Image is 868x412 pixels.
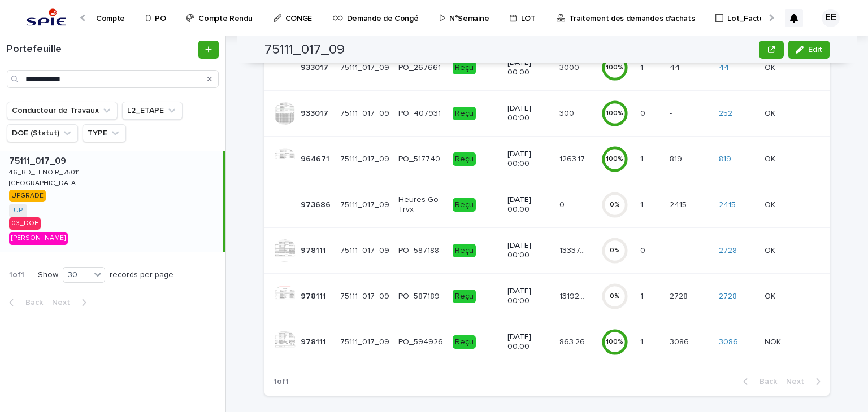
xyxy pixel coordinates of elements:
[753,378,777,385] span: Back
[9,154,68,166] p: 75111_017_09
[9,166,82,177] p: 46_BD_LENOIR_75011
[670,152,684,164] p: 819
[734,376,782,387] button: Back
[301,290,328,301] p: 978111
[47,297,96,308] button: Next
[559,198,567,210] p: 0
[453,290,476,304] div: Reçu
[559,61,581,73] p: 3000
[765,244,778,256] p: OK
[453,198,476,212] div: Reçu
[264,273,830,319] tr: 978111978111 75111_017_09PO_587189Reçu[DATE] 00:0013192.2713192.27 0%11 27282728 2728 OKOK
[788,41,830,59] button: Edit
[110,270,173,280] p: records per page
[264,42,345,58] h2: 75111_017_09
[9,217,41,230] div: 03_DOE
[719,155,731,164] a: 819
[782,376,830,387] button: Next
[640,244,648,256] p: 0
[822,9,840,27] div: EE
[507,287,550,306] p: [DATE] 00:00
[507,241,550,260] p: [DATE] 00:00
[340,200,389,210] p: 75111_017_09
[398,338,444,347] p: PO_594926
[301,152,332,164] p: 964671
[301,244,328,256] p: 978111
[9,190,46,202] div: UPGRADE
[264,368,298,396] p: 1 of 1
[507,58,550,77] p: [DATE] 00:00
[507,332,550,352] p: [DATE] 00:00
[601,201,628,209] div: 0 %
[38,270,58,280] p: Show
[786,378,811,385] span: Next
[23,7,70,29] img: svstPd6MQfCT1uX1QGkG
[9,232,68,244] div: [PERSON_NAME]
[398,155,444,164] p: PO_517740
[453,61,476,75] div: Reçu
[301,198,333,210] p: 973686
[453,335,476,349] div: Reçu
[301,61,331,73] p: 933017
[52,299,77,306] span: Next
[398,195,444,214] p: Heures Go Trvx
[9,177,80,187] p: [GEOGRAPHIC_DATA]
[640,61,645,73] p: 1
[640,198,645,210] p: 1
[507,150,550,169] p: [DATE] 00:00
[765,152,778,164] p: OK
[670,198,689,210] p: 2415
[453,107,476,121] div: Reçu
[601,155,628,163] div: 100 %
[601,292,628,300] div: 0 %
[765,61,778,73] p: OK
[559,152,587,164] p: 1263.17
[601,338,628,346] div: 100 %
[765,198,778,210] p: OK
[670,61,682,73] p: 44
[719,200,736,210] a: 2415
[670,335,691,347] p: 3086
[559,107,576,119] p: 300
[559,335,587,347] p: 863.26
[264,136,830,182] tr: 964671964671 75111_017_09PO_517740Reçu[DATE] 00:001263.171263.17 100%11 819819 819 OKOK
[670,107,674,119] p: -
[640,152,645,164] p: 1
[670,244,674,256] p: -
[264,182,830,227] tr: 973686973686 75111_017_09Heures Go TrvxReçu[DATE] 00:0000 0%11 24152415 2415 OKOK
[7,102,118,120] button: Conducteur de Travaux
[398,292,444,301] p: PO_587189
[453,152,476,166] div: Reçu
[340,246,389,256] p: 75111_017_09
[63,269,90,281] div: 30
[19,299,43,306] span: Back
[507,195,550,214] p: [DATE] 00:00
[719,292,737,301] a: 2728
[264,90,830,136] tr: 933017933017 75111_017_09PO_407931Reçu[DATE] 00:00300300 100%00 -- 252 OKOK
[670,290,690,301] p: 2728
[264,45,830,90] tr: 933017933017 75111_017_09PO_267661Reçu[DATE] 00:0030003000 100%11 4444 44 OKOK
[601,109,628,117] div: 100 %
[340,292,389,301] p: 75111_017_09
[7,124,78,142] button: DOE (Statut)
[340,155,389,164] p: 75111_017_09
[7,70,219,88] input: Search
[601,247,628,255] div: 0 %
[640,290,645,301] p: 1
[559,290,587,301] p: 13192.27
[398,246,444,256] p: PO_587188
[507,104,550,123] p: [DATE] 00:00
[453,244,476,258] div: Reçu
[398,63,444,73] p: PO_267661
[765,107,778,119] p: OK
[765,335,783,347] p: NOK
[765,290,778,301] p: OK
[340,63,389,73] p: 75111_017_09
[7,43,196,56] h1: Portefeuille
[264,319,830,365] tr: 978111978111 75111_017_09PO_594926Reçu[DATE] 00:00863.26863.26 100%11 30863086 3086 NOKNOK
[719,338,738,347] a: 3086
[14,207,23,214] a: UP
[398,109,444,119] p: PO_407931
[719,246,737,256] a: 2728
[122,102,183,120] button: L2_ETAPE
